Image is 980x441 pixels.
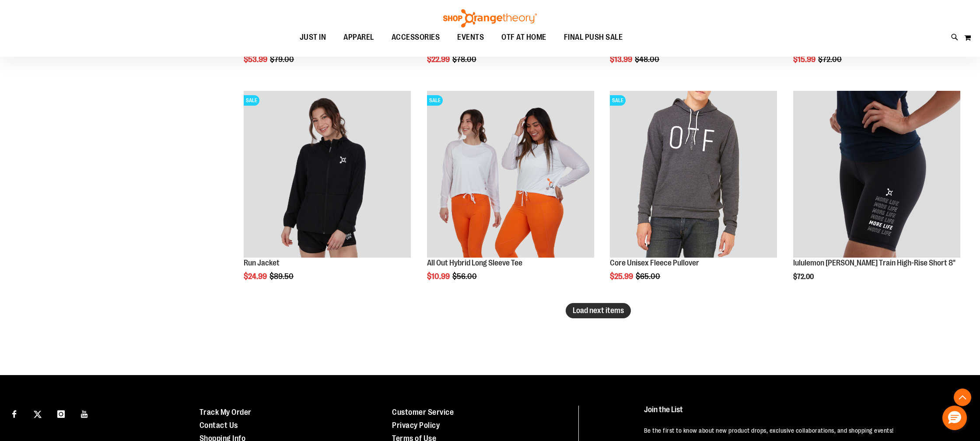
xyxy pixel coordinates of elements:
[564,28,623,47] span: FINAL PUSH SALE
[30,406,45,421] a: Visit our X page
[610,95,626,106] span: SALE
[605,86,781,303] div: product
[7,406,22,421] a: Visit our Facebook page
[793,55,817,64] span: $15.99
[34,410,42,418] img: Twitter
[244,91,411,259] a: Product image for Run JacketSALE
[427,95,443,106] span: SALE
[442,9,538,28] img: Shop Orangetheory
[239,86,415,303] div: product
[793,273,815,281] span: $72.00
[793,91,960,258] img: Product image for lululemon Wunder Train High-Rise Short 8"
[573,306,624,315] span: Load next items
[610,91,777,258] img: Product image for Core Unisex Fleece Pullover
[452,55,478,64] span: $78.00
[501,28,546,47] span: OTF AT HOME
[270,55,295,64] span: $79.00
[818,55,843,64] span: $72.00
[452,272,478,281] span: $56.00
[199,421,238,430] a: Contact Us
[300,28,326,47] span: JUST IN
[610,55,633,64] span: $13.99
[244,258,280,267] a: Run Jacket
[610,258,699,267] a: Core Unisex Fleece Pullover
[954,389,971,406] button: Back To Top
[427,272,451,281] span: $10.99
[53,406,69,421] a: Visit our Instagram page
[244,272,268,281] span: $24.99
[566,303,631,318] button: Load next items
[427,258,522,267] a: All Out Hybrid Long Sleeve Tee
[427,91,594,259] a: Product image for All Out Hybrid Long Sleeve TeeSALE
[392,421,440,430] a: Privacy Policy
[789,86,965,303] div: product
[423,86,598,303] div: product
[244,95,259,106] span: SALE
[793,91,960,259] a: Product image for lululemon Wunder Train High-Rise Short 8"
[335,28,383,47] a: APPAREL
[793,258,955,267] a: lululemon [PERSON_NAME] Train High-Rise Short 8"
[555,28,632,48] a: FINAL PUSH SALE
[77,406,92,421] a: Visit our Youtube page
[942,406,967,430] button: Hello, have a question? Let’s chat.
[392,28,440,47] span: ACCESSORIES
[636,272,661,281] span: $65.00
[244,91,411,258] img: Product image for Run Jacket
[448,28,493,48] a: EVENTS
[291,28,335,48] a: JUST IN
[644,426,958,435] p: Be the first to know about new product drops, exclusive collaborations, and shopping events!
[610,91,777,259] a: Product image for Core Unisex Fleece PulloverSALE
[392,408,454,417] a: Customer Service
[610,272,634,281] span: $25.99
[343,28,374,47] span: APPAREL
[644,406,958,422] h4: Join the List
[383,28,449,48] a: ACCESSORIES
[199,408,252,417] a: Track My Order
[269,272,295,281] span: $89.50
[493,28,555,48] a: OTF AT HOME
[635,55,661,64] span: $48.00
[427,55,451,64] span: $22.99
[244,55,269,64] span: $53.99
[457,28,484,47] span: EVENTS
[427,91,594,258] img: Product image for All Out Hybrid Long Sleeve Tee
